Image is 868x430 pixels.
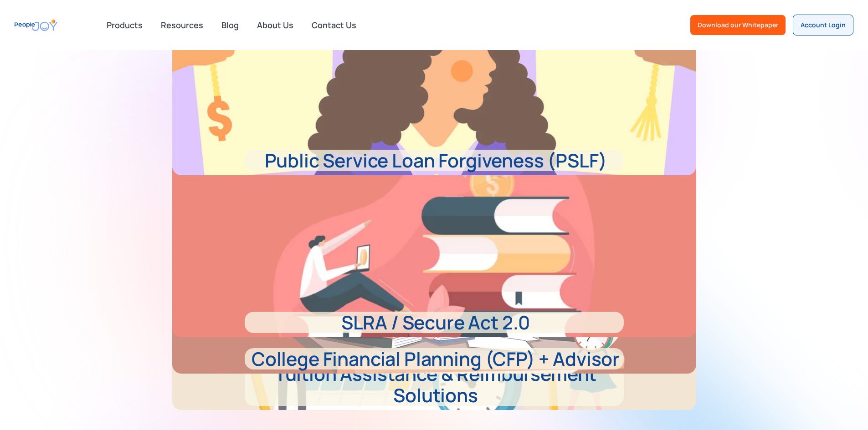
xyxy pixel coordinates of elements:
[801,20,846,30] div: Account Login
[245,150,624,171] p: Public Service Loan Forgiveness (PSLF)
[101,16,148,34] div: Products
[698,20,778,30] div: Download our Whitepaper
[172,110,696,338] a: SLRA / Secure Act 2.0
[306,15,362,35] a: Contact Us
[793,15,853,35] a: Account Login
[15,15,57,35] a: home
[690,15,786,35] a: Download our Whitepaper
[155,15,209,35] a: Resources
[245,312,624,333] p: SLRA / Secure Act 2.0
[252,15,299,35] a: About Us
[245,363,624,406] p: Tuition Assistance & Reimbursement Solutions
[216,15,244,35] a: Blog
[245,348,624,369] p: College Financial Planning (CFP) + Advisor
